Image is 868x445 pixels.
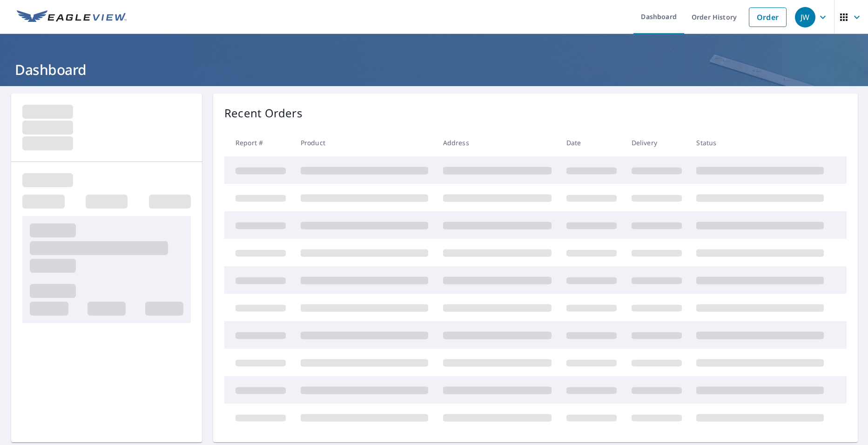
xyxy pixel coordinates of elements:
p: Recent Orders [224,105,303,121]
th: Address [436,129,559,156]
th: Date [559,129,624,156]
th: Delivery [624,129,689,156]
h1: Dashboard [11,60,857,79]
th: Product [293,129,436,156]
th: Status [689,129,831,156]
a: Order [749,7,787,27]
div: JW [795,7,815,27]
th: Report # [224,129,293,156]
img: EV Logo [17,10,127,24]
